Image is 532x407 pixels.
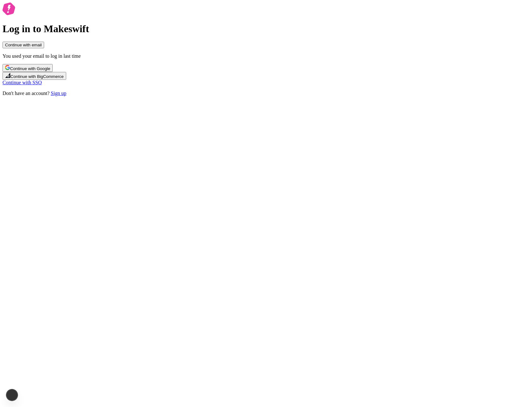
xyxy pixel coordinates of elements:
[3,42,44,48] button: Continue with email
[3,64,53,72] button: Continue with Google
[3,53,529,59] p: You used your email to log in last time
[5,43,42,47] span: Continue with email
[10,66,50,71] span: Continue with Google
[3,91,529,96] p: Don't have an account?
[3,23,529,35] h1: Log in to Makeswift
[10,74,64,79] span: Continue with BigCommerce
[51,91,66,96] a: Sign up
[3,80,42,85] a: Continue with SSO
[3,72,66,80] button: Continue with BigCommerce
